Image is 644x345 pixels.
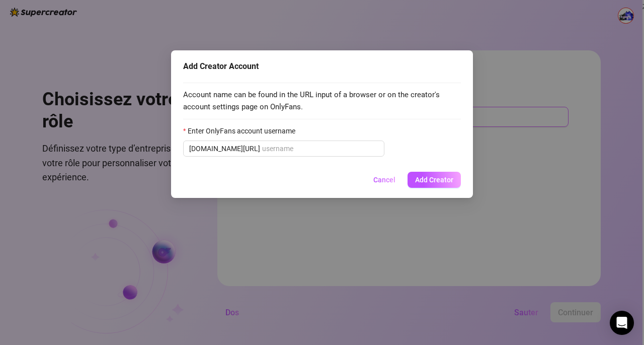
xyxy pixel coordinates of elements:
[373,176,395,184] span: Cancel
[262,143,378,154] input: Enter OnlyFans account username
[415,176,453,184] span: Add Creator
[610,311,634,335] div: Ouvrir Intercom Messenger
[189,143,260,154] span: [DOMAIN_NAME][URL]
[183,89,461,113] span: Account name can be found in the URL input of a browser or on the creator's account settings page...
[183,125,302,136] label: Enter OnlyFans account username
[365,172,404,188] button: Cancel
[408,172,461,188] button: Add Creator
[183,60,461,73] div: Add Creator Account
